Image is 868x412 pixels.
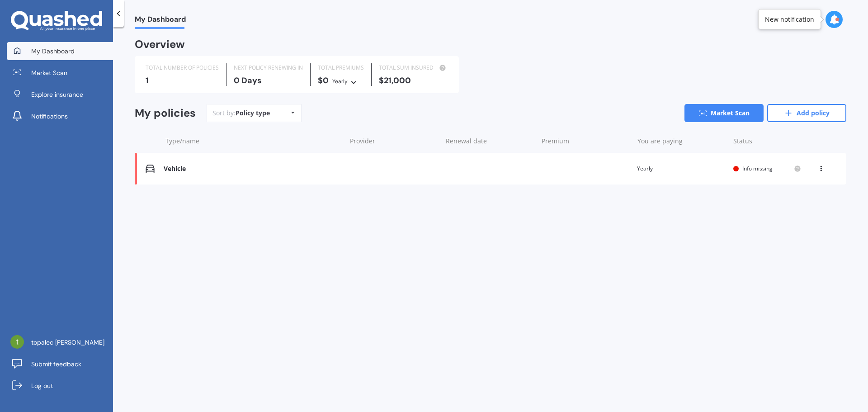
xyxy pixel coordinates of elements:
a: Submit feedback [7,355,113,373]
img: ACg8ocKsCWbrNtpBBavnaAmbm86akqq7Lx5g329nkFxoC4zvSPLPzA=s96-c [10,335,24,349]
a: Notifications [7,107,113,125]
a: Add policy [767,104,846,122]
div: Vehicle [164,165,341,173]
div: Yearly [332,77,348,86]
a: Market Scan [7,64,113,82]
div: TOTAL SUM INSURED [379,63,448,72]
div: Provider [350,137,439,146]
div: NEXT POLICY RENEWING IN [234,63,303,72]
span: Log out [31,381,53,390]
div: My policies [135,107,196,120]
div: Yearly [637,164,726,173]
span: Submit feedback [31,360,81,369]
span: My Dashboard [31,47,75,56]
a: Explore insurance [7,85,113,104]
div: Overview [135,40,185,49]
span: Explore insurance [31,90,83,99]
div: 1 [146,76,219,85]
span: topalec [PERSON_NAME] [31,338,104,347]
a: Log out [7,377,113,395]
a: Market Scan [684,104,764,122]
div: You are paying [637,137,726,146]
div: TOTAL NUMBER OF POLICIES [146,63,219,72]
a: My Dashboard [7,42,113,60]
div: TOTAL PREMIUMS [318,63,364,72]
div: Type/name [165,137,343,146]
div: $21,000 [379,76,448,85]
div: 0 Days [234,76,303,85]
div: Premium [542,137,630,146]
a: topalec [PERSON_NAME] [7,333,113,351]
span: Notifications [31,112,68,121]
div: Renewal date [446,137,534,146]
img: Vehicle [146,164,155,173]
div: Policy type [236,109,270,118]
div: Status [733,137,801,146]
span: My Dashboard [135,15,186,27]
div: Sort by: [212,109,270,118]
span: Market Scan [31,68,67,77]
div: New notification [765,15,814,24]
div: $0 [318,76,364,86]
span: Info missing [742,165,773,172]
